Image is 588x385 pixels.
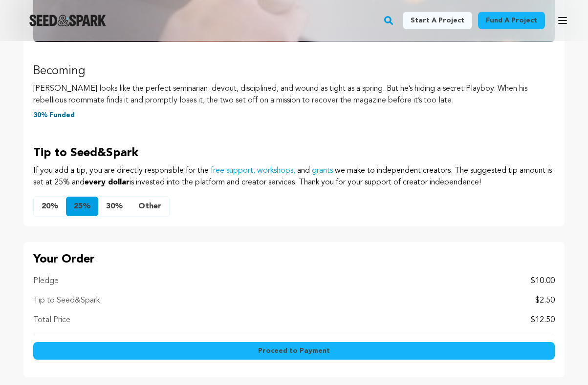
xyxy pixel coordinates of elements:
p: If you add a tip, you are directly responsible for the and we make to independent creators. The s... [33,165,555,188]
span: every dollar [85,179,130,186]
p: Becoming [33,63,555,79]
p: Total Price [33,314,70,326]
a: grants [312,167,333,175]
a: free support, workshops, [211,167,295,175]
button: 25% [66,197,98,216]
p: Tip to Seed&Spark [33,145,555,161]
span: Proceed to Payment [258,346,330,356]
p: Tip to Seed&Spark [33,295,100,306]
p: [PERSON_NAME] looks like the perfect seminarian: devout, disciplined, and wound as tight as a spr... [33,83,555,106]
p: $2.50 [535,295,555,306]
p: Pledge [33,275,59,287]
img: Seed&Spark Logo Dark Mode [29,15,106,26]
p: $10.00 [531,275,555,287]
button: 30% [98,197,131,216]
a: Seed&Spark Homepage [29,15,106,26]
p: Your Order [33,252,555,267]
p: $12.50 [531,314,555,326]
button: Other [131,197,169,216]
button: 20% [34,197,66,216]
a: Start a project [403,12,472,29]
button: Proceed to Payment [33,342,555,360]
a: Fund a project [478,12,545,29]
p: 30% Funded [33,110,555,120]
